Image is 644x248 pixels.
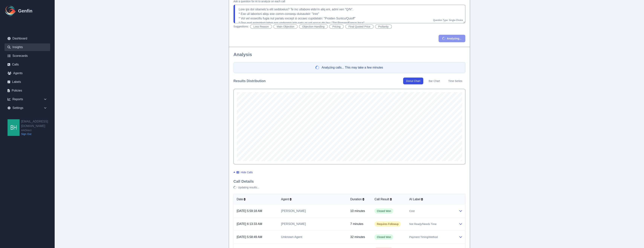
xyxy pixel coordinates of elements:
[299,25,328,29] button: Objection Handling
[350,222,369,226] p: 7 minutes
[439,35,465,42] button: Analyzing...
[409,235,438,239] span: Payment Timing/Method
[234,52,465,58] h2: Analysis
[18,8,32,14] h1: Genfin
[409,222,436,226] span: Not Ready/Needs Time
[403,78,423,84] button: Donut Chart
[409,197,453,202] div: AI Label
[234,78,266,84] h3: Results Distribution
[237,222,262,226] a: [DATE] 6:13:33 AM
[5,5,17,17] img: Logo
[375,25,392,29] button: Profanity
[234,25,249,29] span: Suggestions:
[374,208,393,214] span: Closed Won
[5,61,50,68] a: Calls
[5,96,50,103] div: Reports
[345,25,374,29] button: Final Quoted Price
[237,209,262,213] a: [DATE] 5:59:18 AM
[329,25,344,29] button: Pricing
[322,65,383,70] span: Analyzing calls... This may take a few minutes
[433,19,463,22] span: Question Type: Single-Choice
[281,235,302,239] span: Unknown Agent
[237,197,275,202] div: Date
[350,235,369,239] p: 32 minutes
[250,25,272,29] button: Loss Reason
[5,87,50,94] a: Policies
[237,235,262,239] a: [DATE] 5:58:49 AM
[21,119,55,128] h2: [EMAIL_ADDRESS][DOMAIN_NAME]
[281,209,306,213] a: [PERSON_NAME]
[374,197,403,202] div: Call Result
[426,78,443,84] button: Bar Chart
[8,119,20,136] img: bhackett@aadirect.com
[350,197,369,202] div: Duration
[234,179,465,184] h3: Call Details
[374,221,401,227] span: Requires Followup
[281,197,344,202] div: Agent
[374,234,393,240] span: Closed Won
[21,132,55,136] a: Sign Out
[5,43,50,51] a: Insights
[409,209,415,213] span: Cost
[5,69,50,77] a: Agents
[445,78,465,84] button: Time Series
[5,35,50,42] a: Dashboard
[5,104,50,112] div: Settings
[5,52,50,60] a: Scorecards
[273,25,297,29] button: Main Objection
[281,222,306,226] a: [PERSON_NAME]
[5,78,50,86] a: Labels
[238,186,259,189] span: Updating results...
[21,128,55,132] span: AADirect
[350,209,369,213] p: 10 minutes
[234,170,253,174] button: Hide Calls
[234,5,465,23] textarea: Lore ips dol sitametc'a elit seddoeius? Te inc utlabore etdo'm aliq eni, admi ven "Q/N". * Exe ul...
[447,37,462,40] span: Analyzing...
